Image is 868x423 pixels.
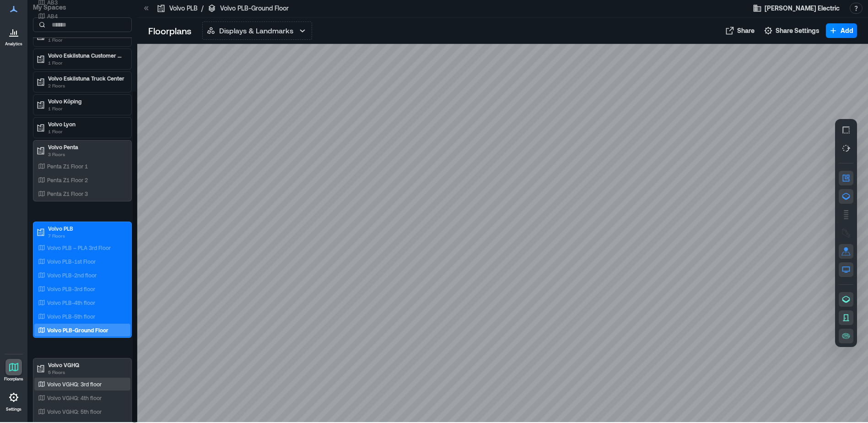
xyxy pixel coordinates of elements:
[737,26,755,35] span: Share
[48,143,125,151] p: Volvo Penta
[48,82,125,89] p: 2 Floors
[48,151,125,158] p: 3 Floors
[201,4,204,13] p: /
[722,23,757,38] button: Share
[750,1,842,16] button: [PERSON_NAME] Electric
[4,376,23,382] p: Floorplans
[2,21,25,49] a: Analytics
[47,12,58,20] p: AB4
[33,3,132,12] p: My Spaces
[47,299,95,306] p: Volvo PLB-4th floor
[48,105,125,112] p: 1 Floor
[47,313,95,320] p: Volvo PLB-5th floor
[47,190,88,197] p: Penta Z1 Floor 3
[48,59,125,66] p: 1 Floor
[47,394,102,401] p: Volvo VGHQ: 4th floor
[3,386,25,415] a: Settings
[48,361,125,369] p: Volvo VGHQ
[48,225,125,232] p: Volvo PLB
[48,52,125,59] p: Volvo Eskilstuna Customer Center
[47,271,97,279] p: Volvo PLB-2nd floor
[826,23,857,38] button: Add
[148,24,191,37] p: Floorplans
[47,163,88,170] p: Penta Z1 Floor 1
[48,36,125,43] p: 1 Floor
[47,408,102,415] p: Volvo VGHQ: 5th floor
[48,75,125,82] p: Volvo Eskilstuna Truck Center
[202,22,312,40] button: Displays & Landmarks
[761,23,822,38] button: Share Settings
[47,258,96,265] p: Volvo PLB-1st Floor
[776,26,819,35] span: Share Settings
[48,120,125,128] p: Volvo Lyon
[5,41,22,47] p: Analytics
[48,98,125,105] p: Volvo Köping
[1,356,26,385] a: Floorplans
[219,25,293,36] p: Displays & Landmarks
[47,380,102,388] p: Volvo VGHQ: 3rd floor
[765,4,840,13] span: [PERSON_NAME] Electric
[48,369,125,376] p: 5 Floors
[47,285,95,293] p: Volvo PLB-3rd floor
[6,407,22,412] p: Settings
[47,326,108,334] p: Volvo PLB-Ground Floor
[48,232,125,239] p: 7 Floors
[47,176,88,184] p: Penta Z1 Floor 2
[169,4,198,13] p: Volvo PLB
[47,244,111,251] p: Volvo PLB – PLA 3rd Floor
[220,4,289,13] p: Volvo PLB-Ground Floor
[48,128,125,135] p: 1 Floor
